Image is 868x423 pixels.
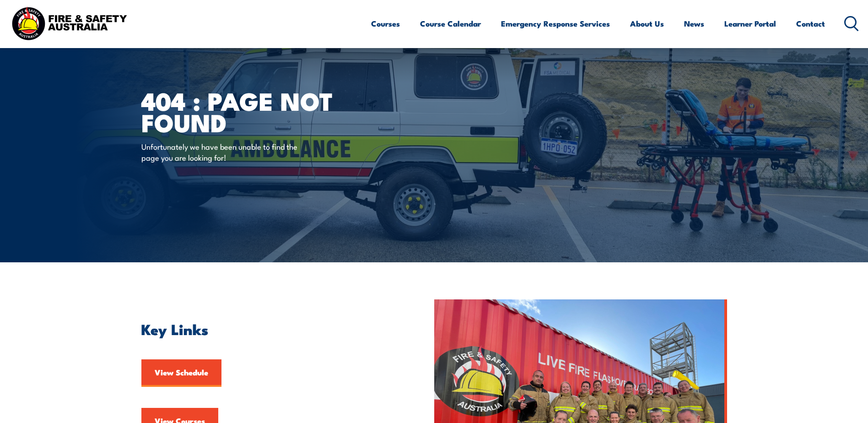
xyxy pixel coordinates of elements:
a: Courses [371,11,400,36]
h1: 404 : Page Not Found [141,90,367,132]
a: Emergency Response Services [501,11,610,36]
a: Contact [796,11,825,36]
a: View Schedule [141,359,221,387]
a: Learner Portal [724,11,776,36]
a: About Us [630,11,664,36]
a: News [684,11,704,36]
h2: Key Links [141,322,392,335]
p: Unfortunately we have been unable to find the page you are looking for! [141,141,308,163]
a: Course Calendar [420,11,481,36]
